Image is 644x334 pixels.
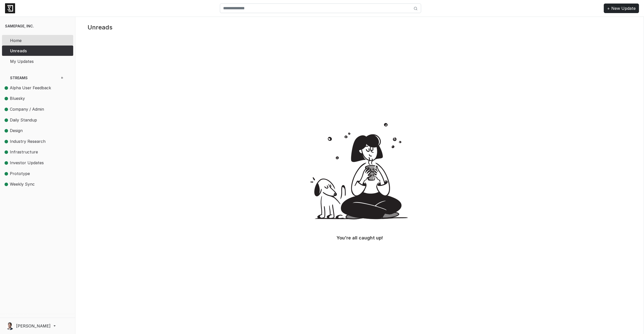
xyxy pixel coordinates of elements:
span: Alpha User Feedback [5,85,58,91]
span: Unreads [10,48,58,54]
span: You're all caught up! [337,235,383,240]
a: Investor Updates [2,157,69,168]
span: Samepage, Inc. [5,24,34,28]
span: Design [5,128,58,134]
span: Investor Updates [5,160,58,166]
a: Daily Standup [2,115,69,126]
span: Industry Research [5,138,58,145]
a: Company / Admin [2,104,69,115]
a: Bluesky [2,93,69,104]
a: Home [6,35,69,46]
a: Unreads [6,46,69,56]
span: Prototype [5,171,58,177]
a: Design [2,126,69,136]
span: Weekly Sync [10,182,35,187]
span: Home [10,37,58,44]
a: [PERSON_NAME] [6,322,69,330]
span: Infrastructure [10,149,38,154]
a: Industry Research [2,136,69,147]
span: Streams [10,75,50,80]
span: Daily Standup [10,117,37,122]
a: Infrastructure [2,147,69,158]
span: Weekly Sync [5,181,58,188]
span: Design [10,128,23,133]
img: Jason Wu [6,322,14,330]
span: Infrastructure [5,149,58,155]
a: + [55,72,69,82]
span: Investor Updates [10,160,44,165]
span: Daily Standup [5,117,58,123]
span: Alpha User Feedback [10,85,51,90]
span: Bluesky [10,96,25,101]
a: Weekly Sync [2,179,69,190]
a: + New Update [604,4,639,13]
a: Streams [6,72,54,82]
a: Alpha User Feedback [2,82,69,93]
span: Bluesky [5,95,58,102]
span: Industry Research [10,139,46,144]
a: Prototype [2,168,69,179]
span: Company / Admin [5,106,58,113]
a: My Updates [6,56,69,66]
span: My Updates [10,58,58,64]
span: + [59,75,65,80]
span: Prototype [10,171,30,176]
span: Company / Admin [10,107,44,112]
span: [PERSON_NAME] [16,323,51,329]
img: no-unreads-ccab2c8ad1960302eca1fc4f5009b637a5c27248bb257d7ad199d440c4bdeabb.png [297,108,423,234]
img: logo-6ba331977e59facfbff2947a2e854c94a5e6b03243a11af005d3916e8cc67d17.png [5,3,15,13]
